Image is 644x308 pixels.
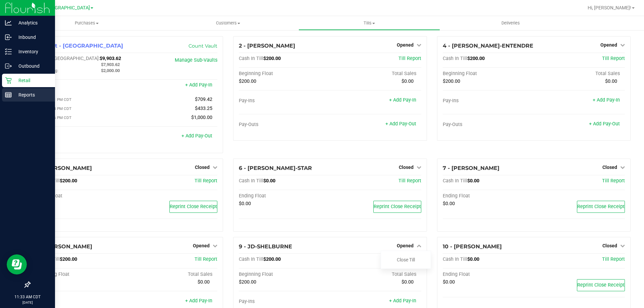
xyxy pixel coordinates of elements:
[389,298,416,304] a: + Add Pay-In
[35,134,126,140] div: Pay-Outs
[239,271,330,278] div: Beginning Float
[126,271,218,278] div: Total Sales
[588,5,631,10] span: Hi, [PERSON_NAME]!
[198,279,210,285] span: $0.00
[373,201,421,213] button: Reprint Close Receipt
[60,178,77,184] span: $200.00
[5,63,12,69] inline-svg: Outbound
[157,16,299,30] a: Customers
[35,56,100,61] span: Cash In [GEOGRAPHIC_DATA]:
[195,106,212,111] span: $433.25
[605,78,617,84] span: $0.00
[399,165,414,170] span: Closed
[389,97,416,103] a: + Add Pay-In
[602,178,625,184] a: Till Report
[3,300,52,305] p: [DATE]
[5,34,12,41] inline-svg: Inbound
[602,56,625,61] a: Till Report
[299,16,440,30] a: Tills
[35,193,126,199] div: Ending Float
[330,71,421,77] div: Total Sales
[467,256,479,262] span: $0.00
[5,77,12,84] inline-svg: Retail
[189,43,217,49] a: Count Vault
[443,279,455,285] span: $0.00
[170,204,217,209] span: Reprint Close Receipt
[12,62,52,70] p: Outbound
[12,48,52,56] p: Inventory
[239,56,263,61] span: Cash In Till
[5,91,12,98] inline-svg: Reports
[35,165,92,171] span: 5 - [PERSON_NAME]
[35,271,126,278] div: Beginning Float
[602,243,617,248] span: Closed
[185,82,212,88] a: + Add Pay-In
[443,98,534,104] div: Pay-Ins
[239,98,330,104] div: Pay-Ins
[12,91,52,99] p: Reports
[593,97,620,103] a: + Add Pay-In
[158,20,298,26] span: Customers
[385,121,416,127] a: + Add Pay-Out
[12,19,52,27] p: Analytics
[195,165,210,170] span: Closed
[602,165,617,170] span: Closed
[443,178,467,184] span: Cash In Till
[101,68,120,73] span: $2,000.00
[239,43,295,49] span: 2 - [PERSON_NAME]
[239,256,263,262] span: Cash In Till
[35,243,92,250] span: 8 - [PERSON_NAME]
[12,33,52,41] p: Inbound
[443,256,467,262] span: Cash In Till
[397,42,414,48] span: Opened
[467,56,485,61] span: $200.00
[60,256,77,262] span: $200.00
[195,97,212,102] span: $709.42
[16,20,157,26] span: Purchases
[263,178,275,184] span: $0.00
[443,122,534,128] div: Pay-Outs
[443,193,534,199] div: Ending Float
[16,16,157,30] a: Purchases
[35,299,126,305] div: Pay-Ins
[239,165,312,171] span: 6 - [PERSON_NAME]-STAR
[5,48,12,55] inline-svg: Inventory
[492,20,529,26] span: Deliveries
[534,71,625,77] div: Total Sales
[239,299,330,305] div: Pay-Ins
[602,256,625,262] span: Till Report
[440,16,581,30] a: Deliveries
[443,71,534,77] div: Beginning Float
[101,62,120,67] span: $7,903.62
[181,133,212,139] a: + Add Pay-Out
[577,282,625,288] span: Reprint Close Receipt
[330,271,421,278] div: Total Sales
[3,294,52,300] p: 11:33 AM CDT
[169,201,217,213] button: Reprint Close Receipt
[443,43,533,49] span: 4 - [PERSON_NAME]-ENTENDRE
[577,201,625,213] button: Reprint Close Receipt
[193,243,210,248] span: Opened
[195,178,217,184] a: Till Report
[239,122,330,128] div: Pay-Outs
[600,42,617,48] span: Opened
[7,254,27,274] iframe: Resource center
[397,257,415,262] a: Close Till
[299,20,439,26] span: Tills
[185,298,212,304] a: + Add Pay-In
[443,56,467,61] span: Cash In Till
[239,78,256,84] span: $200.00
[195,256,217,262] a: Till Report
[467,178,479,184] span: $0.00
[239,243,292,250] span: 9 - JD-SHELBURNE
[239,178,263,184] span: Cash In Till
[239,71,330,77] div: Beginning Float
[589,121,620,127] a: + Add Pay-Out
[397,243,414,248] span: Opened
[401,78,414,84] span: $0.00
[100,56,121,61] span: $9,903.62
